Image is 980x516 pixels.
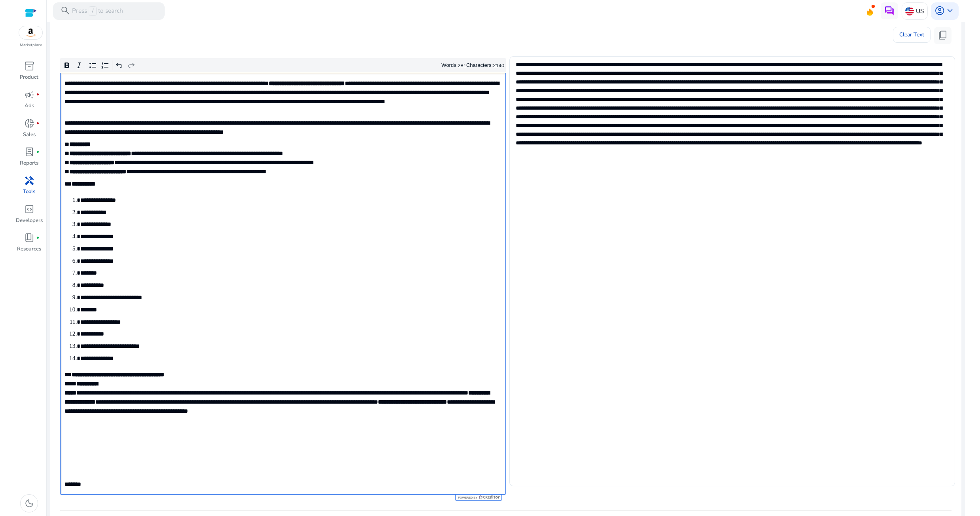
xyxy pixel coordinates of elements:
span: content_copy [938,30,948,40]
span: Powered by [457,496,477,499]
p: Product [20,74,38,82]
span: fiber_manual_record [36,93,40,97]
span: code_blocks [24,204,34,214]
a: donut_smallfiber_manual_recordSales [15,117,43,145]
div: Rich Text Editor. Editing area: main. Press Alt+0 for help. [60,73,506,495]
div: Words: Characters: [441,61,504,70]
label: 2140 [493,63,504,68]
p: Resources [17,245,41,253]
span: lab_profile [24,147,34,157]
button: content_copy [934,27,952,44]
span: book_4 [24,233,34,243]
p: Press to search [72,6,123,16]
span: account_circle [934,6,945,16]
a: book_4fiber_manual_recordResources [15,231,43,260]
img: amazon.svg [19,26,43,39]
p: Marketplace [20,42,42,48]
span: fiber_manual_record [36,236,40,240]
p: Tools [23,188,35,196]
a: campaignfiber_manual_recordAds [15,88,43,116]
span: fiber_manual_record [36,150,40,154]
label: 281 [458,63,466,68]
a: inventory_2Product [15,59,43,88]
p: Ads [25,102,34,110]
span: donut_small [24,118,34,129]
span: inventory_2 [24,61,34,71]
span: dark_mode [24,498,34,508]
p: US [916,4,924,18]
span: keyboard_arrow_down [945,6,955,16]
a: code_blocksDevelopers [15,203,43,231]
div: Editor toolbar [60,58,506,73]
img: us.svg [905,7,914,15]
p: Developers [16,217,43,225]
p: Reports [20,159,38,167]
a: lab_profilefiber_manual_recordReports [15,145,43,174]
a: handymanTools [15,174,43,202]
span: search [60,6,70,16]
span: / [89,6,96,16]
p: Sales [23,131,36,139]
button: Clear Text [893,27,931,43]
span: campaign [24,90,34,100]
span: Clear Text [899,27,924,43]
span: fiber_manual_record [36,122,40,125]
span: handyman [24,176,34,186]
